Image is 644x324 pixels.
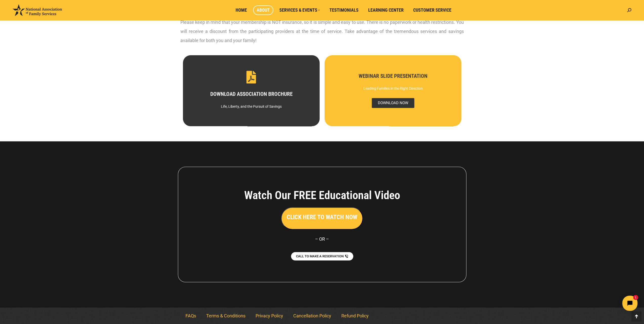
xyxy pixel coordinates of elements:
a: Terms & Conditions [201,310,251,322]
span: Learning Center [368,7,404,13]
span: Services & Events [279,7,320,13]
a: Learning Center [365,5,407,15]
h4: Watch Our FREE Educational Video [216,188,428,202]
img: National Association of Family Services [13,4,62,16]
a: Testimonials [326,5,362,15]
h3: CLICK HERE TO WATCH NOW [287,213,357,221]
a: Refund Policy [336,310,374,322]
span: DOWNLOAD NOW [371,98,414,108]
a: CALL TO MAKE A RESERVATION [291,252,353,260]
h3: WEBINAR SLIDE PRESENTATION [333,73,452,79]
iframe: Tidio Chat [555,291,642,315]
a: About [253,5,273,15]
a: Home [232,5,251,15]
span: CALL TO MAKE A RESERVATION [296,255,344,258]
nav: Menu [180,310,464,322]
a: CLICK HERE TO WATCH NOW [281,215,363,220]
div: Leading Families in the Right Direction [333,84,452,93]
span: About [257,7,270,13]
span: Home [236,7,247,13]
a: Privacy Policy [251,310,288,322]
h3: DOWNLOAD ASSOCIATION BROCHURE [192,91,310,97]
span: – OR – [315,236,329,242]
a: FAQs [180,310,201,322]
button: CLICK HERE TO WATCH NOW [281,207,363,230]
div: Life, Liberty, and the Pursuit of Savings [192,102,310,111]
span: Customer Service [413,7,451,13]
a: Cancellation Policy [288,310,336,322]
span: Testimonials [329,7,359,13]
a: WEBINAR SLIDE PRESENTATION Leading Families in the Right Direction DOWNLOAD NOW [325,55,461,126]
a: Customer Service [410,5,455,15]
p: Please keep in mind that your membership is NOT insurance, so it is simple and easy to use. There... [180,18,464,45]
